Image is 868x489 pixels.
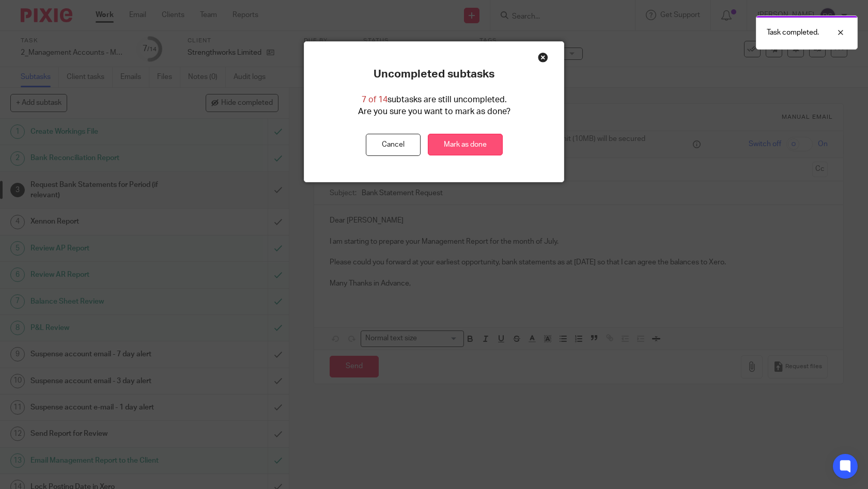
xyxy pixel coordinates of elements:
p: Are you sure you want to mark as done? [358,106,510,118]
span: 7 of 14 [362,96,388,104]
a: Mark as done [428,134,503,156]
p: subtasks are still uncompleted. [362,94,507,106]
p: Task completed. [767,27,819,38]
div: Close this dialog window [538,52,548,62]
p: Uncompleted subtasks [374,68,494,81]
button: Cancel [366,134,421,156]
